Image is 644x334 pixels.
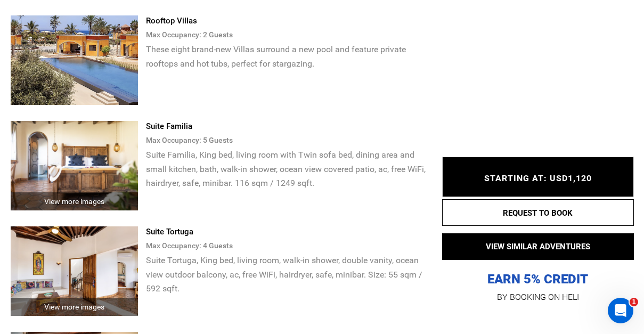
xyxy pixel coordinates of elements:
div: Suite Tortuga [146,226,426,238]
div: View more images [11,298,138,316]
div: Max Occupancy: 5 Guest [146,132,426,148]
iframe: Intercom live chat [608,298,633,323]
img: 5c9b1d2ee70e4969e47ca44dbdce835b.png [11,226,138,316]
div: Suite Familia [146,121,426,132]
p: BY BOOKING ON HELI [442,290,634,305]
div: Max Occupancy: 2 Guest [146,27,426,43]
div: View more images [11,192,138,210]
button: REQUEST TO BOOK [442,199,634,226]
button: VIEW SIMILAR ADVENTURES [442,233,634,260]
span: s [229,136,233,144]
img: bcaefa7c16b1182239ef367c1b76e5ed.png [11,121,138,210]
span: 1 [630,298,638,306]
p: EARN 5% CREDIT [442,165,634,288]
div: Max Occupancy: 4 Guest [146,238,426,254]
span: s [229,241,233,250]
span: STARTING AT: USD1,120 [484,173,592,183]
p: Suite Tortuga, King bed, living room, walk-in shower, double vanity, ocean view outdoor balcony, ... [146,254,426,295]
p: Suite Familia, King bed, living room with Twin sofa bed, dining area and small kitchen, bath, wal... [146,148,426,190]
span: s [229,30,233,39]
p: These eight brand-new Villas surround a new pool and feature private rooftops and hot tubs, perfe... [146,43,426,70]
div: Rooftop Villas [146,15,426,27]
img: c6aae582ebfd24fafcad9c0341e08c48.png [11,15,138,105]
